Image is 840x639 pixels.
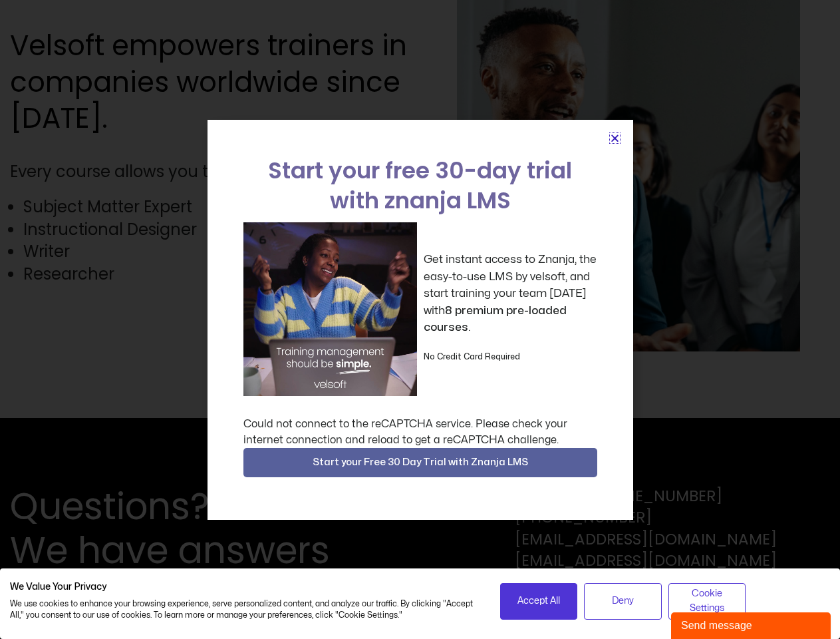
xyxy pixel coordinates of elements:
span: Start your Free 30 Day Trial with Znanja LMS [313,455,528,471]
a: Close [610,133,620,143]
span: Accept All [517,594,560,608]
img: a woman sitting at her laptop dancing [243,222,417,396]
button: Start your Free 30 Day Trial with Znanja LMS [243,448,597,477]
div: Could not connect to the reCAPTCHA service. Please check your internet connection and reload to g... [243,416,597,448]
p: We use cookies to enhance your browsing experience, serve personalized content, and analyze our t... [10,598,480,621]
button: Deny all cookies [584,583,662,620]
h2: Start your free 30-day trial with znanja LMS [243,156,597,216]
span: Deny [612,594,634,608]
span: Cookie Settings [677,586,738,616]
p: Get instant access to Znanja, the easy-to-use LMS by velsoft, and start training your team [DATE]... [424,251,597,336]
button: Adjust cookie preferences [668,583,746,620]
strong: 8 premium pre-loaded courses [424,305,567,333]
h2: We Value Your Privacy [10,581,480,593]
strong: No Credit Card Required [424,353,520,361]
iframe: chat widget [671,610,833,639]
button: Accept all cookies [500,583,578,620]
